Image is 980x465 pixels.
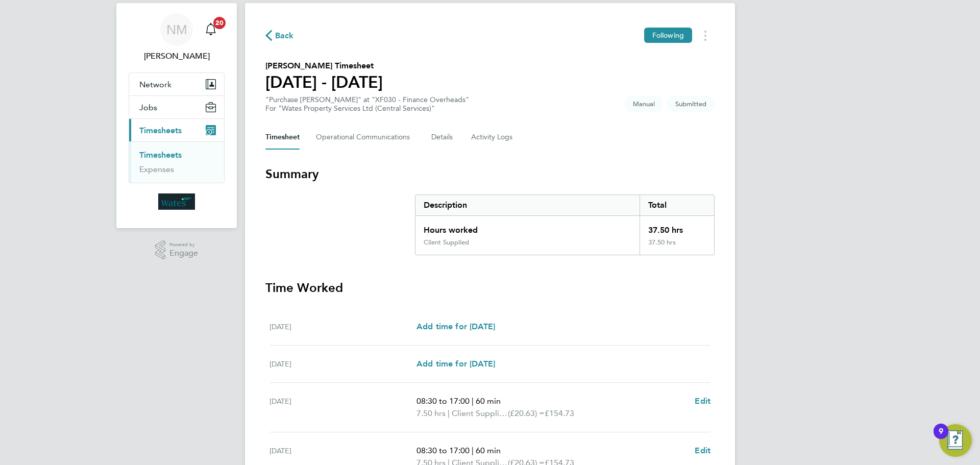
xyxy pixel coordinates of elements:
span: Add time for [DATE] [416,359,495,369]
a: Add time for [DATE] [416,321,495,333]
button: Timesheets Menu [696,28,715,43]
span: Jobs [139,103,157,112]
div: [DATE] [269,395,416,420]
a: Expenses [139,164,174,174]
button: Network [129,73,224,95]
div: Timesheets [129,141,224,183]
span: 60 min [476,446,501,455]
button: Following [644,28,692,43]
span: Timesheets [139,126,182,135]
button: Jobs [129,96,224,118]
span: NM [166,23,187,36]
span: 7.50 hrs [416,408,446,418]
a: Edit [695,395,710,407]
button: Timesheets [129,119,224,141]
span: 60 min [476,396,501,406]
a: Edit [695,445,710,457]
span: Edit [695,396,710,406]
div: [DATE] [269,358,416,370]
span: | [448,408,450,418]
div: Description [415,195,640,215]
a: Timesheets [139,150,182,160]
div: Client Supplied [424,238,469,247]
span: Following [652,31,684,40]
a: Add time for [DATE] [416,358,495,370]
span: 20 [213,17,226,29]
h3: Summary [265,166,715,182]
span: 08:30 to 17:00 [416,396,470,406]
button: Operational Communications [316,125,415,150]
span: 08:30 to 17:00 [416,446,470,455]
span: Add time for [DATE] [416,322,495,331]
h1: [DATE] - [DATE] [265,72,383,92]
span: Nicola Merchant [129,50,225,62]
button: Open Resource Center, 9 new notifications [939,424,972,457]
div: [DATE] [269,321,416,333]
div: "Purchase [PERSON_NAME]" at "XF030 - Finance Overheads" [265,95,469,113]
div: Hours worked [415,216,640,238]
span: | [472,396,474,406]
span: This timesheet was manually created. [625,95,663,112]
span: This timesheet is Submitted. [667,95,715,112]
button: Back [265,29,294,42]
span: | [472,446,474,455]
span: Powered by [169,240,198,249]
button: Timesheet [265,125,300,150]
div: 37.50 hrs [640,216,714,238]
a: Go to home page [129,193,225,210]
nav: Main navigation [116,3,237,228]
div: For "Wates Property Services Ltd (Central Services)" [265,104,469,113]
span: Engage [169,249,198,258]
img: wates-logo-retina.png [158,193,195,210]
h2: [PERSON_NAME] Timesheet [265,60,383,72]
span: Edit [695,446,710,455]
span: Back [275,30,294,42]
span: Client Supplied [452,407,508,420]
div: Total [640,195,714,215]
button: Details [431,125,455,150]
span: (£20.63) = [508,408,545,418]
div: 9 [939,431,943,445]
div: Summary [415,194,715,255]
div: 37.50 hrs [640,238,714,255]
span: £154.73 [545,408,574,418]
button: Activity Logs [471,125,514,150]
a: 20 [201,13,221,46]
a: NM[PERSON_NAME] [129,13,225,62]
a: Powered byEngage [155,240,199,260]
span: Network [139,80,171,89]
h3: Time Worked [265,280,715,296]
